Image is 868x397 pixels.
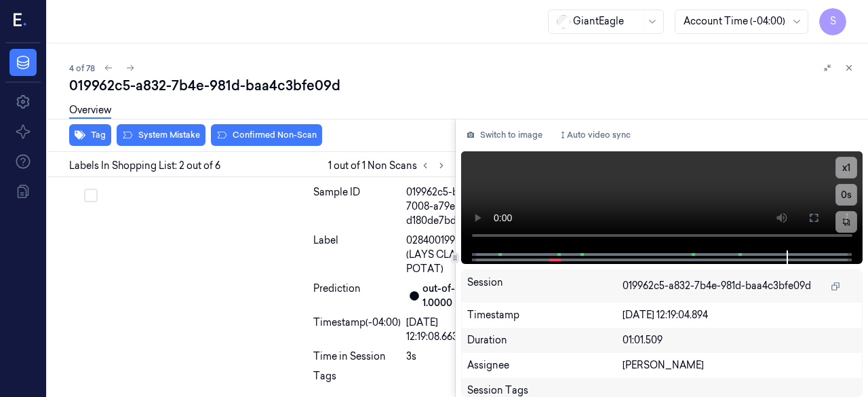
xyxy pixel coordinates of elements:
div: Duration [467,333,623,347]
button: 0s [835,184,857,206]
span: 1 out of 1 Non Scans [328,157,450,174]
div: Label [313,233,401,276]
div: Sample ID [313,185,401,228]
div: [DATE] 12:19:04.894 [623,308,856,322]
div: Prediction [313,282,401,310]
span: Labels In Shopping List: 2 out of 6 [69,159,220,173]
div: Timestamp [467,308,623,322]
span: 02840019914 (LAYS CLASSIC POTAT) [406,233,486,276]
span: 019962c5-a832-7b4e-981d-baa4c3bfe09d [623,279,811,293]
button: Tag [69,124,111,146]
button: x1 [835,157,857,178]
button: S [819,8,846,35]
div: Tags [313,369,401,391]
div: [PERSON_NAME] [623,358,856,373]
button: Confirmed Non-Scan [211,124,322,146]
button: Switch to image [461,124,548,146]
button: System Mistake [117,124,205,146]
div: Session [467,276,623,297]
div: Timestamp (-04:00) [313,316,401,344]
div: out-of-scope: 1.0000 [422,282,486,310]
div: 019962c5-b6f8-7008-a79e-d180de7bd482 [406,185,486,228]
div: 01:01.509 [623,333,856,347]
div: 019962c5-a832-7b4e-981d-baa4c3bfe09d [69,76,857,95]
div: Assignee [467,358,623,373]
button: Select row [84,189,98,202]
button: Auto video sync [553,124,636,146]
div: Time in Session [313,349,401,364]
div: 3s [406,349,486,364]
span: 4 of 78 [69,62,95,74]
div: [DATE] 12:19:08.663 [406,316,486,344]
a: Overview [69,103,111,119]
